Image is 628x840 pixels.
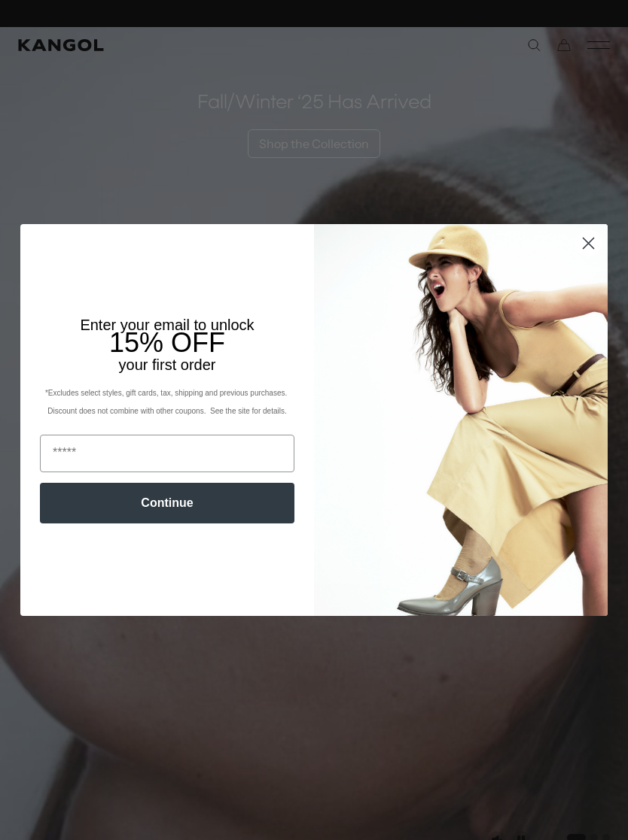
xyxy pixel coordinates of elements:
span: *Excludes select styles, gift cards, tax, shipping and previous purchases. Discount does not comb... [45,389,289,415]
button: Continue [40,483,294,523]
span: 15% OFF [109,327,225,358]
button: Close dialog [575,230,602,256]
input: Email [40,435,294,472]
img: 93be19ad-e773-4382-80b9-c9d740c9197f.jpeg [314,224,608,615]
span: Enter your email to unlock [80,317,254,333]
span: your first order [119,356,216,373]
